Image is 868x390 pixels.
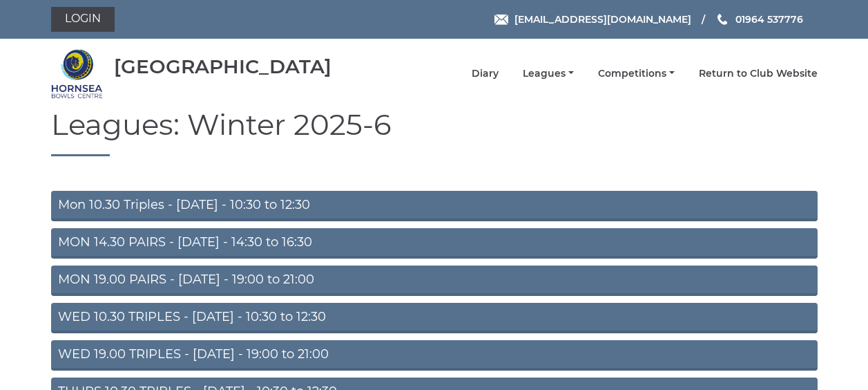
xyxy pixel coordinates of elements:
[51,191,818,221] a: Mon 10.30 Triples - [DATE] - 10:30 to 12:30
[715,12,803,27] a: Phone us 01964 537776
[472,67,499,80] a: Diary
[735,13,803,26] span: 01964 537776
[51,266,818,296] a: MON 19.00 PAIRS - [DATE] - 19:00 to 21:00
[699,67,818,80] a: Return to Club Website
[523,67,574,80] a: Leagues
[51,303,818,333] a: WED 10.30 TRIPLES - [DATE] - 10:30 to 12:30
[717,14,727,25] img: Phone us
[51,7,115,32] a: Login
[51,340,818,371] a: WED 19.00 TRIPLES - [DATE] - 19:00 to 21:00
[494,15,508,25] img: Email
[514,13,691,26] span: [EMAIL_ADDRESS][DOMAIN_NAME]
[51,109,818,156] h1: Leagues: Winter 2025-6
[598,67,675,80] a: Competitions
[114,56,331,77] div: [GEOGRAPHIC_DATA]
[51,48,103,100] img: Hornsea Bowls Centre
[494,12,691,27] a: Email [EMAIL_ADDRESS][DOMAIN_NAME]
[51,228,818,259] a: MON 14.30 PAIRS - [DATE] - 14:30 to 16:30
